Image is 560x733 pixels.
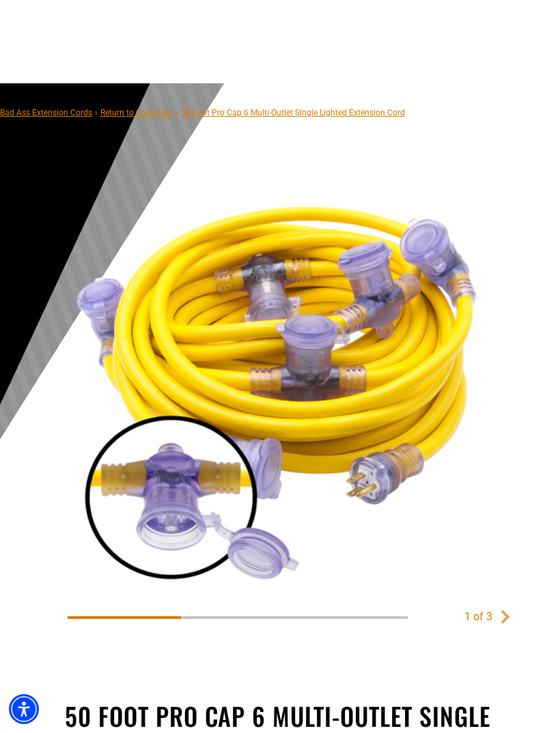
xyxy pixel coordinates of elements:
[100,108,173,117] a: Return to Collection
[9,694,39,724] div: Accessibility Menu
[464,609,492,625] div: 1 of 3
[176,108,178,117] span: ›
[499,610,512,624] a: Next
[95,108,98,117] span: ›
[181,108,405,117] span: 50 Foot Pro Cap 6 Multi-Outlet Single Lighted Extension Cord
[68,171,492,596] img: yellow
